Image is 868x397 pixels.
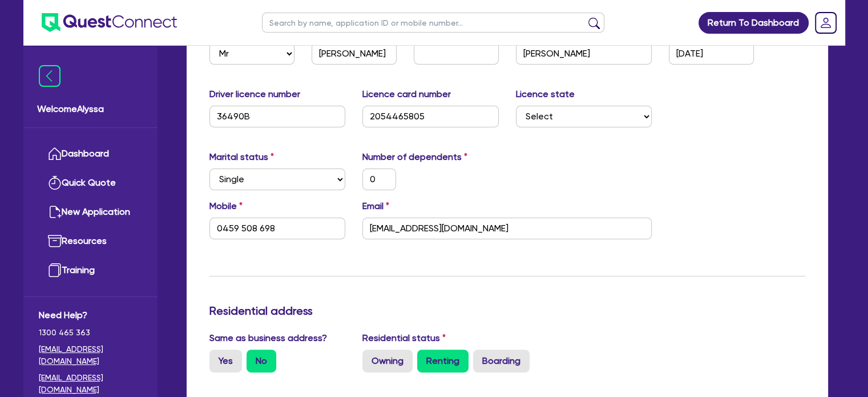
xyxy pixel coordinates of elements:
[209,304,805,318] h3: Residential address
[39,198,142,227] a: New Application
[209,350,242,372] label: Yes
[39,227,142,256] a: Resources
[362,199,389,213] label: Email
[39,372,142,396] a: [EMAIL_ADDRESS][DOMAIN_NAME]
[209,87,300,101] label: Driver licence number
[699,12,809,34] a: Return To Dashboard
[209,150,274,164] label: Marital status
[48,205,62,219] img: new-application
[362,150,467,164] label: Number of dependents
[473,350,530,372] label: Boarding
[48,263,62,277] img: training
[39,343,142,367] a: [EMAIL_ADDRESS][DOMAIN_NAME]
[39,308,142,322] span: Need Help?
[362,350,413,372] label: Owning
[39,65,60,87] img: icon-menu-close
[39,139,142,169] a: Dashboard
[362,87,451,101] label: Licence card number
[669,43,754,65] input: DD / MM / YYYY
[209,199,243,213] label: Mobile
[48,176,62,190] img: quick-quote
[42,13,177,32] img: quest-connect-logo-blue
[811,8,841,38] a: Dropdown toggle
[262,13,604,33] input: Search by name, application ID or mobile number...
[48,234,62,248] img: resources
[39,169,142,198] a: Quick Quote
[37,102,144,116] span: Welcome Alyssa
[417,350,469,372] label: Renting
[39,327,142,339] span: 1300 465 363
[362,331,446,345] label: Residential status
[516,87,575,101] label: Licence state
[209,331,327,345] label: Same as business address?
[39,256,142,285] a: Training
[247,350,276,372] label: No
